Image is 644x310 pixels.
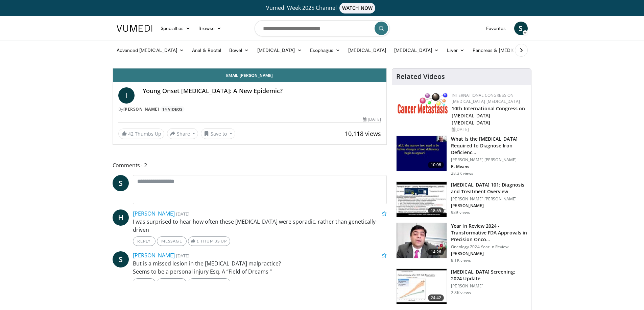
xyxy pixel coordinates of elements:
a: [MEDICAL_DATA] [390,44,443,57]
a: I [118,87,135,104]
h3: Year in Review 2024 - Transformative FDA Approvals in Precision Onco… [451,223,527,243]
button: Save to [201,128,235,139]
small: [DATE] [176,253,189,259]
button: Share [167,128,198,139]
h3: What Is the [MEDICAL_DATA] Required to Diagnose Iron Deficienc… [451,136,527,156]
h4: Related Videos [396,73,445,81]
img: 6ff8bc22-9509-4454-a4f8-ac79dd3b8976.png.150x105_q85_autocrop_double_scale_upscale_version-0.2.png [398,92,448,114]
a: Bowel [225,44,253,57]
a: S [113,175,129,191]
a: Esophagus [306,44,344,57]
a: Email [PERSON_NAME] [113,68,387,82]
span: 42 [128,131,134,137]
a: S [113,251,129,267]
img: 22cacae0-80e8-46c7-b946-25cff5e656fa.150x105_q85_crop-smart_upscale.jpg [397,223,447,258]
span: 18:55 [428,207,444,214]
img: f5d819c4-b4a6-4669-943d-399a0cb519e6.150x105_q85_crop-smart_upscale.jpg [397,182,447,217]
a: Pancreas & [MEDICAL_DATA] [469,44,548,57]
span: 10:08 [428,162,444,168]
p: Oncology 2024 Year in Review [451,244,527,250]
p: 989 views [451,210,470,215]
a: Vumedi Week 2025 ChannelWATCH NOW [118,3,527,13]
a: 10:08 What Is the [MEDICAL_DATA] Required to Diagnose Iron Deficienc… [PERSON_NAME] [PERSON_NAME]... [396,136,527,176]
a: Browse [194,22,225,35]
a: [MEDICAL_DATA] [344,44,390,57]
p: R. Means [451,164,527,169]
div: By [118,106,381,112]
a: Anal & Rectal [188,44,225,57]
img: VuMedi Logo [117,25,152,32]
a: 14:26 Year in Review 2024 - Transformative FDA Approvals in Precision Onco… Oncology 2024 Year in... [396,223,527,263]
p: I was surprised to hear how often these [MEDICAL_DATA] were sporadic, rather than genetically-driven [133,218,387,234]
a: Advanced [MEDICAL_DATA] [113,44,188,57]
a: 1 Thumbs Up [188,278,230,288]
span: 1 [196,238,199,244]
a: Reply [133,278,156,288]
a: 10th International Congress on [MEDICAL_DATA] [MEDICAL_DATA] [452,105,525,126]
div: [DATE] [452,126,526,133]
span: 14:26 [428,249,444,255]
p: But is a missed lesion in the [MEDICAL_DATA] malpractice? Seems to be a personal injury Esq. A “F... [133,259,387,276]
a: [PERSON_NAME] [123,106,159,112]
a: Message [157,278,187,288]
span: Comments 2 [113,161,387,170]
a: 42 Thumbs Up [118,129,164,139]
input: Search topics, interventions [255,20,390,36]
a: International Congress on [MEDICAL_DATA] [MEDICAL_DATA] [452,92,520,104]
p: [PERSON_NAME] [PERSON_NAME] [451,157,527,163]
p: [PERSON_NAME] [PERSON_NAME] [451,196,527,202]
p: [PERSON_NAME] [451,283,527,289]
div: [DATE] [363,116,381,122]
small: [DATE] [176,211,189,217]
a: Specialties [157,22,195,35]
a: [PERSON_NAME] [133,210,175,217]
a: Liver [443,44,468,57]
p: [PERSON_NAME] [451,251,527,256]
a: H [113,209,129,226]
a: 14 Videos [160,106,185,112]
a: 24:42 [MEDICAL_DATA] Screening: 2024 Update [PERSON_NAME] 2.8K views [396,269,527,304]
a: Reply [133,236,156,246]
span: WATCH NOW [339,3,375,13]
a: [PERSON_NAME] [133,252,175,259]
h3: [MEDICAL_DATA] Screening: 2024 Update [451,269,527,282]
h3: [MEDICAL_DATA] 101: Diagnosis and Treatment Overview [451,181,527,195]
a: 18:55 [MEDICAL_DATA] 101: Diagnosis and Treatment Overview [PERSON_NAME] [PERSON_NAME] [PERSON_NA... [396,181,527,217]
p: 28.3K views [451,171,473,176]
span: 10,118 views [345,130,381,138]
a: 1 Thumbs Up [188,236,230,246]
p: 2.8K views [451,290,471,295]
span: 1 [196,280,199,285]
img: 15adaf35-b496-4260-9f93-ea8e29d3ece7.150x105_q85_crop-smart_upscale.jpg [397,136,447,171]
p: [PERSON_NAME] [451,203,527,208]
img: ac114b1b-ca58-43de-a309-898d644626b7.150x105_q85_crop-smart_upscale.jpg [397,269,447,304]
h4: Young Onset [MEDICAL_DATA]: A New Epidemic? [143,87,381,95]
a: Message [157,236,187,246]
p: 8.1K views [451,258,471,263]
a: S [514,22,528,35]
a: [MEDICAL_DATA] [253,44,306,57]
span: 24:42 [428,294,444,301]
a: Favorites [482,22,510,35]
